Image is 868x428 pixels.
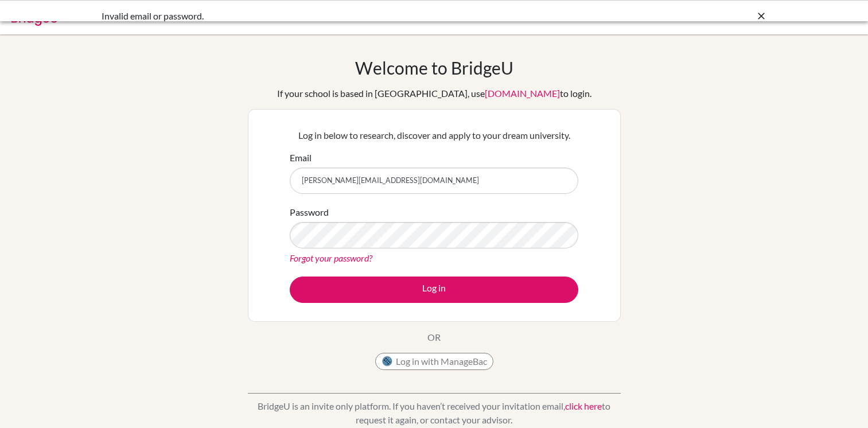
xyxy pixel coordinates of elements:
a: Forgot your password? [290,252,372,263]
a: click here [565,400,602,411]
button: Log in with ManageBac [375,353,493,370]
p: OR [427,330,441,344]
div: Invalid email or password. [102,9,595,23]
label: Password [290,205,329,219]
h1: Welcome to BridgeU [355,57,513,78]
label: Email [290,151,312,165]
a: [DOMAIN_NAME] [485,88,560,99]
button: Log in [290,277,578,303]
p: Log in below to research, discover and apply to your dream university. [290,129,578,142]
p: BridgeU is an invite only platform. If you haven’t received your invitation email, to request it ... [248,399,621,427]
div: If your school is based in [GEOGRAPHIC_DATA], use to login. [277,87,591,100]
